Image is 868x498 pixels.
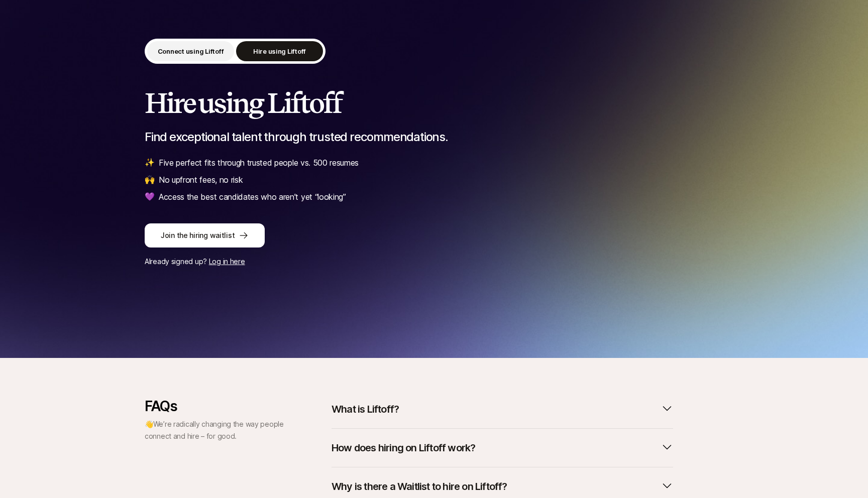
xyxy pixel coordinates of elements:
[332,441,475,455] p: How does hiring on Liftoff work?
[145,223,265,247] button: Join the hiring waitlist
[145,256,723,268] p: Already signed up?
[145,173,155,186] span: 🙌
[145,398,285,414] p: FAQs
[145,88,723,118] h2: Hire using Liftoff
[145,130,723,144] p: Find exceptional talent through trusted recommendations.
[332,398,673,420] button: What is Liftoff?
[253,46,306,56] p: Hire using Liftoff
[332,475,673,497] button: Why is there a Waitlist to hire on Liftoff?
[209,257,245,266] a: Log in here
[159,156,359,169] p: Five perfect fits through trusted people vs. 500 resumes
[159,190,346,203] p: Access the best candidates who aren’t yet “looking”
[145,418,285,442] p: 👋
[145,223,723,247] a: Join the hiring waitlist
[145,420,284,440] span: We’re radically changing the way people connect and hire – for good.
[145,190,155,203] span: 💜️
[158,46,224,56] p: Connect using Liftoff
[332,479,507,493] p: Why is there a Waitlist to hire on Liftoff?
[145,156,155,169] span: ✨
[159,173,243,186] p: No upfront fees, no risk
[332,437,673,459] button: How does hiring on Liftoff work?
[332,402,399,416] p: What is Liftoff?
